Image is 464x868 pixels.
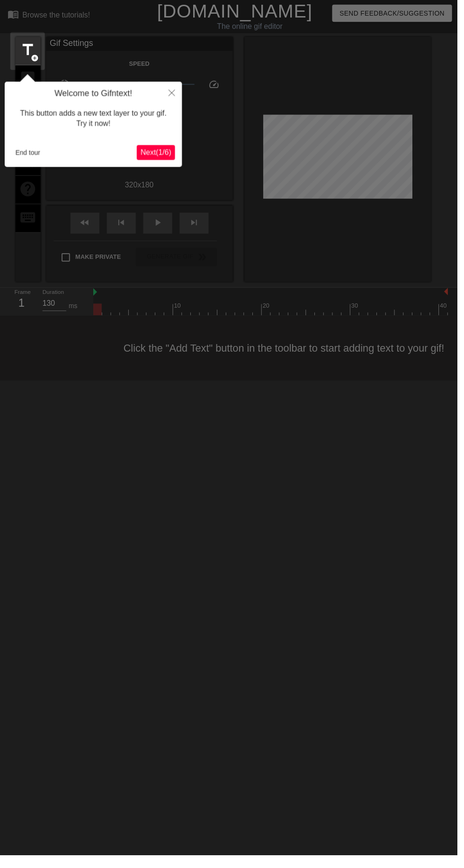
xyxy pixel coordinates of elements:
[12,148,45,162] button: End tour
[139,147,178,162] button: Next
[164,83,185,105] button: Close
[143,151,174,159] span: Next ( 1 / 6 )
[12,100,178,141] div: This button adds a new text layer to your gif. Try it now!
[12,90,178,100] h4: Welcome to Gifntext!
